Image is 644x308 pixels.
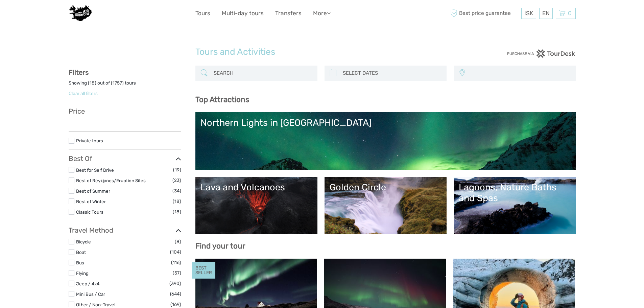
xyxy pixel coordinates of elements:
[211,67,314,79] input: SEARCH
[69,68,89,76] strong: Filters
[169,280,181,287] span: (390)
[222,8,264,18] a: Multi-day tours
[195,95,249,104] b: Top Attractions
[524,10,533,17] span: ISK
[173,197,181,205] span: (18)
[195,47,449,57] h1: Tours and Activities
[175,238,181,245] span: (8)
[200,182,312,229] a: Lava and Volcanoes
[113,80,122,86] label: 1757
[76,250,86,255] a: Boat
[449,8,520,19] span: Best price guarantee
[76,178,146,183] a: Best of Reykjanes/Eruption Sites
[170,248,181,256] span: (104)
[459,182,571,204] div: Lagoons, Nature Baths and Spas
[76,239,91,244] a: Bicycle
[69,226,181,234] h3: Travel Method
[340,67,443,79] input: SELECT DATES
[170,290,181,298] span: (644)
[76,302,115,307] a: Other / Non-Travel
[69,91,98,96] a: Clear all filters
[275,8,302,18] a: Transfers
[76,167,114,173] a: Best for Self Drive
[459,182,571,229] a: Lagoons, Nature Baths and Spas
[76,188,110,194] a: Best of Summer
[69,107,181,115] h3: Price
[172,176,181,184] span: (23)
[76,138,103,143] a: Private tours
[173,269,181,277] span: (57)
[90,80,95,86] label: 18
[172,187,181,195] span: (34)
[200,182,312,193] div: Lava and Volcanoes
[200,117,571,165] a: Northern Lights in [GEOGRAPHIC_DATA]
[330,182,442,229] a: Golden Circle
[173,166,181,174] span: (19)
[69,80,181,90] div: Showing ( ) out of ( ) tours
[69,155,181,163] h3: Best Of
[173,208,181,216] span: (18)
[76,209,103,215] a: Classic Tours
[76,270,89,276] a: Flying
[76,260,84,265] a: Bus
[330,182,442,193] div: Golden Circle
[76,199,106,204] a: Best of Winter
[507,49,575,58] img: PurchaseViaTourDesk.png
[200,117,571,128] div: Northern Lights in [GEOGRAPHIC_DATA]
[76,291,105,297] a: Mini Bus / Car
[171,259,181,266] span: (116)
[192,262,215,279] div: BEST SELLER
[69,5,92,22] img: 2347-e0530006-311c-4fac-beea-9f6cd962ece2_logo_small.jpg
[567,10,573,17] span: 0
[313,8,331,18] a: More
[76,281,99,286] a: Jeep / 4x4
[539,8,553,19] div: EN
[195,241,245,251] b: Find your tour
[195,8,210,18] a: Tours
